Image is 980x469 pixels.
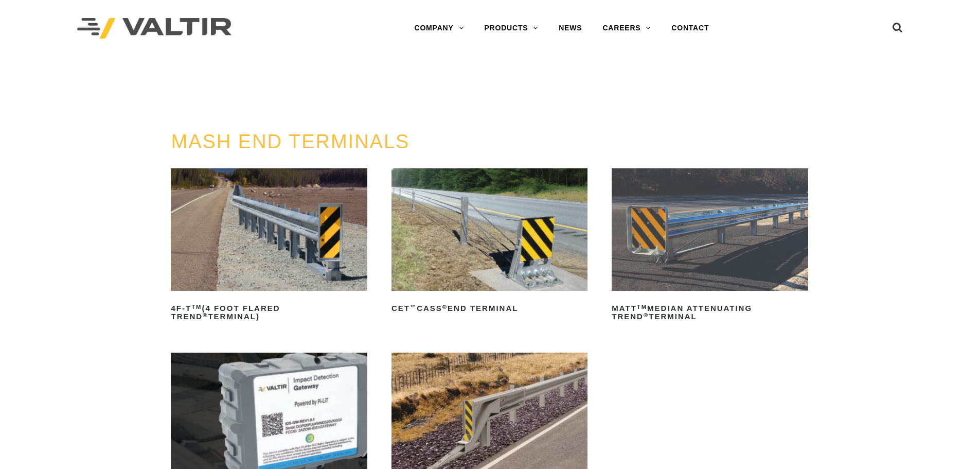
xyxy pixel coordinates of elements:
sup: ® [442,304,448,310]
a: COMPANY [404,18,474,39]
a: CAREERS [592,18,661,39]
a: MATTTMMedian Attenuating TREND®Terminal [612,168,808,325]
a: CET™CASS®End Terminal [391,168,587,317]
a: NEWS [548,18,592,39]
h2: 4F-T (4 Foot Flared TREND Terminal) [171,300,367,325]
a: MASH END TERMINALS [171,131,409,152]
sup: TM [191,304,202,310]
h2: CET CASS End Terminal [391,300,587,317]
sup: ™ [410,304,417,310]
h2: MATT Median Attenuating TREND Terminal [612,300,808,325]
sup: ® [644,312,649,318]
sup: ® [203,312,208,318]
a: CONTACT [661,18,719,39]
img: Valtir [77,18,231,39]
a: PRODUCTS [474,18,548,39]
a: 4F-TTM(4 Foot Flared TREND®Terminal) [171,168,367,325]
sup: TM [637,304,647,310]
